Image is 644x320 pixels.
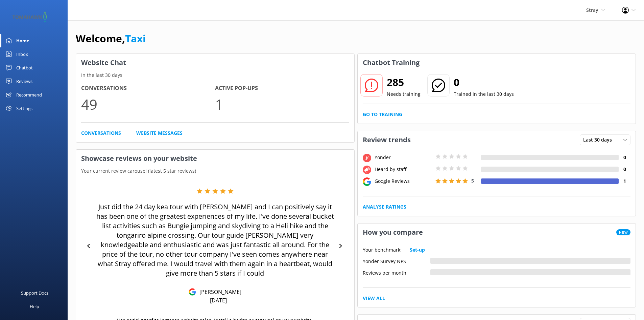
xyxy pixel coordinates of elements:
[76,71,354,79] p: In the last 30 days
[76,167,354,175] p: Your current review carousel (latest 5 star reviews)
[373,166,434,173] div: Heard by staff
[16,88,42,102] div: Recommend
[16,34,29,47] div: Home
[76,30,146,47] h1: Welcome,
[215,93,349,115] p: 1
[76,150,354,167] h3: Showcase reviews on your website
[196,288,241,296] p: [PERSON_NAME]
[619,166,630,173] h4: 0
[363,203,406,211] a: Analyse Ratings
[95,202,336,278] p: Just did the 24 day kea tour with [PERSON_NAME] and I can positively say it has been one of the g...
[16,61,33,74] div: Chatbot
[10,12,49,23] img: 2-1647550015.png
[373,177,434,185] div: Google Reviews
[586,7,598,13] span: Stray
[81,84,215,93] h4: Conversations
[16,47,28,61] div: Inbox
[81,129,121,137] a: Conversations
[16,74,32,88] div: Reviews
[189,288,196,296] img: Google Reviews
[619,177,630,185] h4: 1
[387,74,421,90] h2: 285
[363,295,385,302] a: View All
[619,154,630,161] h4: 0
[76,54,354,71] h3: Website Chat
[363,246,402,254] p: Your benchmark:
[387,90,421,98] p: Needs training
[136,129,183,137] a: Website Messages
[616,229,630,235] span: New
[454,90,514,98] p: Trained in the last 30 days
[583,136,616,144] span: Last 30 days
[125,31,146,45] a: Taxi
[363,269,430,275] div: Reviews per month
[16,102,32,115] div: Settings
[358,223,428,241] h3: How you compare
[373,154,434,161] div: Yonder
[454,74,514,90] h2: 0
[358,131,416,149] h3: Review trends
[21,286,48,300] div: Support Docs
[363,258,430,264] div: Yonder Survey NPS
[215,84,349,93] h4: Active Pop-ups
[363,111,402,118] a: Go to Training
[358,54,425,71] h3: Chatbot Training
[410,246,425,254] a: Set-up
[471,177,474,184] span: 5
[30,300,39,313] div: Help
[210,297,227,304] p: [DATE]
[81,93,215,115] p: 49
